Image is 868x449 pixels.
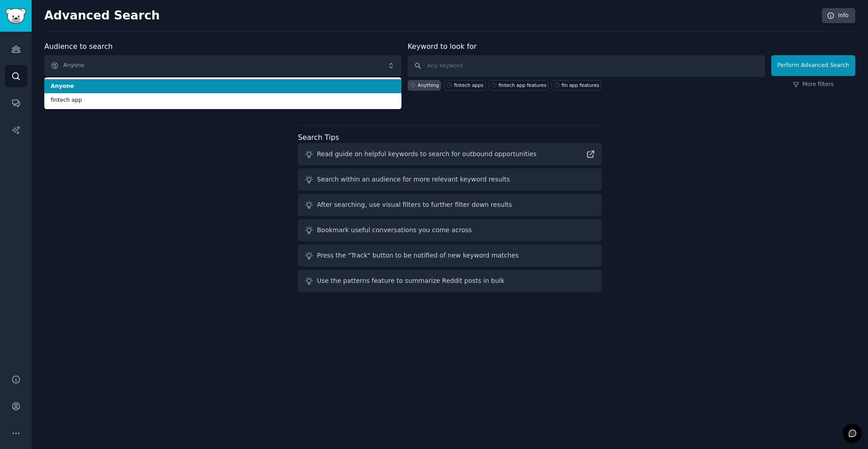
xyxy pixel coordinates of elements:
[793,81,834,89] a: More filters
[5,8,26,24] img: GummySearch logo
[418,82,439,88] div: Anything
[408,55,765,77] input: Any keyword
[44,42,113,51] label: Audience to search
[51,82,395,91] span: Anyone
[771,55,855,76] button: Perform Advanced Search
[561,82,599,88] div: fin app features
[44,9,817,23] h2: Advanced Search
[317,276,505,286] div: Use the patterns feature to summarize Reddit posts in bulk
[454,82,483,88] div: fintech apps
[317,149,537,159] div: Read guide on helpful keywords to search for outbound opportunities
[317,225,472,235] div: Bookmark useful conversations you come across
[408,42,477,51] label: Keyword to look for
[822,8,855,24] a: Info
[317,175,510,184] div: Search within an audience for more relevant keyword results
[44,77,401,109] ul: Anyone
[317,200,512,210] div: After searching, use visual filters to further filter down results
[317,251,519,260] div: Press the "Track" button to be notified of new keyword matches
[44,55,401,76] button: Anyone
[499,82,547,88] div: fintech app features
[298,133,339,142] label: Search Tips
[51,96,395,105] span: fintech app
